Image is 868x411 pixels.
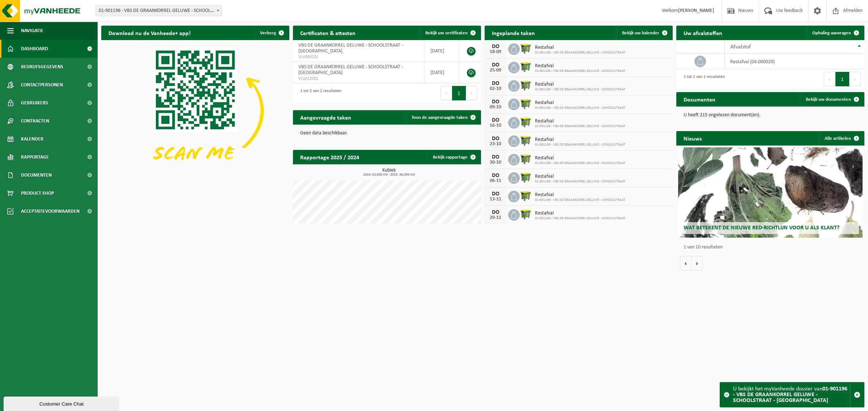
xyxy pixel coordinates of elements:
[535,45,625,51] span: Restafval
[297,85,341,101] div: 1 tot 2 van 2 resultaten
[535,198,625,202] span: 01-901196 - VBS DE GRAANKORREL GELUWE - SCHOOLSTRAAT
[535,211,625,216] span: Restafval
[488,49,503,55] div: 18-09
[298,43,403,54] span: VBS DE GRAANKORREL GELUWE - SCHOOLSTRAAT - [GEOGRAPHIC_DATA]
[730,44,751,50] span: Afvalstof
[520,42,532,55] img: WB-1100-HPE-GN-50
[427,150,480,164] a: Bekijk rapportage
[800,92,864,107] a: Bekijk uw documenten
[678,147,863,238] a: Wat betekent de nieuwe RED-richtlijn voor u als klant?
[298,64,403,75] span: VBS DE GRAANKORREL GELUWE - SCHOOLSTRAAT - [GEOGRAPHIC_DATA]
[298,54,419,60] span: VLA904201
[616,26,672,40] a: Bekijk uw kalender
[535,51,625,55] span: 01-901196 - VBS DE GRAANKORREL GELUWE - SCHOOLSTRAAT
[21,40,48,58] span: Dashboard
[535,100,625,106] span: Restafval
[535,161,625,165] span: 01-901196 - VBS DE GRAANKORREL GELUWE - SCHOOLSTRAAT
[21,94,48,112] span: Gebruikers
[488,215,503,220] div: 20-11
[680,71,725,87] div: 1 tot 1 van 1 resultaten
[520,134,532,147] img: WB-1100-HPE-GN-50
[488,117,503,123] div: DO
[676,26,729,40] h2: Uw afvalstoffen
[535,106,625,110] span: 01-901196 - VBS DE GRAANKORREL GELUWE - SCHOOLSTRAAT
[520,98,532,110] img: WB-1100-HPE-GN-50
[300,131,474,136] p: Geen data beschikbaar.
[298,76,419,82] span: VLA612092
[21,166,52,184] span: Documenten
[21,76,63,94] span: Contactpersonen
[488,191,503,197] div: DO
[684,225,839,231] span: Wat betekent de nieuwe RED-richtlijn voor u als klant?
[485,26,542,40] h2: Ingeplande taken
[520,190,532,202] img: WB-1100-HPE-GN-50
[678,8,714,13] strong: [PERSON_NAME]
[733,382,850,407] div: U bekijkt het myVanheede dossier van
[488,86,503,91] div: 02-10
[293,26,363,40] h2: Certificaten & attesten
[488,44,503,49] div: DO
[21,58,63,76] span: Bedrijfsgegevens
[488,81,503,86] div: DO
[406,110,480,125] a: Toon de aangevraagde taken
[676,131,709,145] h2: Nieuws
[807,26,864,40] a: Ophaling aanvragen
[21,130,43,148] span: Kalender
[21,202,80,220] span: Acceptatievoorwaarden
[622,31,659,35] span: Bekijk uw kalender
[824,72,835,86] button: Previous
[535,137,625,143] span: Restafval
[835,72,850,86] button: 1
[488,154,503,160] div: DO
[425,31,468,35] span: Bekijk uw certificaten
[488,62,503,68] div: DO
[520,208,532,220] img: WB-1100-HPE-GN-50
[488,173,503,178] div: DO
[535,155,625,161] span: Restafval
[819,131,864,146] a: Alle artikelen
[680,256,692,271] button: Vorige
[488,178,503,183] div: 06-11
[535,192,625,198] span: Restafval
[535,124,625,129] span: 01-901196 - VBS DE GRAANKORREL GELUWE - SCHOOLSTRAAT
[488,136,503,142] div: DO
[293,110,358,124] h2: Aangevraagde taken
[676,92,723,106] h2: Documenten
[21,112,49,130] span: Contracten
[95,5,222,16] span: 01-901196 - VBS DE GRAANKORREL GELUWE - SCHOOLSTRAAT - GELUWE
[441,86,452,100] button: Previous
[297,173,481,177] span: 2024: 52,800 m3 - 2025: 36,300 m3
[452,86,466,100] button: 1
[684,113,857,118] p: U heeft 215 ongelezen document(en).
[254,26,289,40] button: Verberg
[850,72,861,86] button: Next
[4,395,121,411] iframe: chat widget
[535,87,625,92] span: 01-901196 - VBS DE GRAANKORREL GELUWE - SCHOOLSTRAAT
[101,26,198,40] h2: Download nu de Vanheede+ app!
[692,256,703,271] button: Volgende
[21,184,54,202] span: Product Shop
[684,245,861,250] p: 1 van 10 resultaten
[488,99,503,105] div: DO
[488,123,503,128] div: 16-10
[466,86,477,100] button: Next
[520,171,532,183] img: WB-1100-HPE-GN-50
[21,148,49,166] span: Rapportage
[420,26,480,40] a: Bekijk uw certificaten
[21,22,43,40] span: Navigatie
[806,97,851,102] span: Bekijk uw documenten
[488,209,503,215] div: DO
[96,6,222,16] span: 01-901196 - VBS DE GRAANKORREL GELUWE - SCHOOLSTRAAT - GELUWE
[535,69,625,73] span: 01-901196 - VBS DE GRAANKORREL GELUWE - SCHOOLSTRAAT
[488,197,503,202] div: 13-11
[488,160,503,165] div: 30-10
[535,63,625,69] span: Restafval
[488,105,503,110] div: 09-10
[101,40,289,181] img: Download de VHEPlus App
[812,31,851,35] span: Ophaling aanvragen
[488,68,503,73] div: 25-09
[425,62,460,83] td: [DATE]
[425,40,460,62] td: [DATE]
[293,150,366,164] h2: Rapportage 2025 / 2024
